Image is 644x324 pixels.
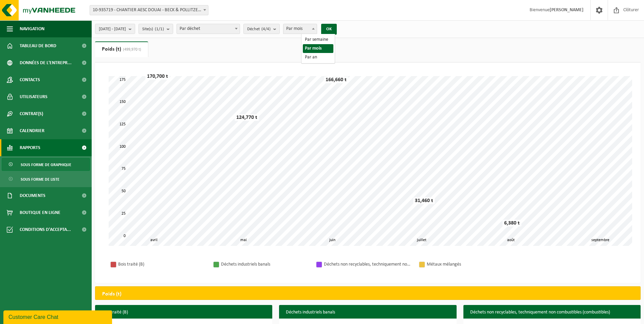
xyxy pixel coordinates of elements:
strong: [PERSON_NAME] [550,7,584,13]
span: Par déchet [177,24,240,34]
span: Calendrier [20,122,44,139]
span: Rapports [20,139,40,156]
span: Site(s) [142,24,164,34]
span: Sous forme de graphique [21,158,71,171]
button: Déchet(4/4) [243,24,280,34]
span: Boutique en ligne [20,204,60,221]
div: 166,660 t [324,76,348,83]
span: Sous forme de liste [21,173,59,186]
li: Par semaine [303,35,333,44]
span: 10-935719 - CHANTIER AESC DOUAI - BECK & POLLITZER - LAMBRES LEZ DOUAI [90,5,208,15]
h3: Déchets non recyclables, techniquement non combustibles (combustibles) [463,305,641,320]
span: Contacts [20,71,40,88]
div: Déchets industriels banals [221,260,309,269]
a: Sous forme de graphique [2,158,90,171]
button: [DATE] - [DATE] [95,24,135,34]
span: Navigation [20,20,44,37]
div: 170,700 t [145,73,170,80]
a: Poids (t) [95,41,148,57]
span: (499,970 t) [121,48,141,52]
span: Tableau de bord [20,37,56,54]
span: 10-935719 - CHANTIER AESC DOUAI - BECK & POLLITZER - LAMBRES LEZ DOUAI [90,5,208,15]
button: OK [321,24,337,35]
div: 6,380 t [502,220,521,227]
div: Métaux mélangés [427,260,515,269]
iframe: chat widget [3,309,113,324]
span: Déchet [247,24,271,34]
li: Par mois [303,44,333,53]
span: Documents [20,187,45,204]
span: Par mois [283,24,317,34]
li: Par an [303,53,333,62]
span: Conditions d'accepta... [20,221,71,238]
span: Par déchet [177,24,240,34]
h3: Déchets industriels banals [279,305,456,320]
count: (4/4) [261,27,271,31]
span: [DATE] - [DATE] [99,24,126,34]
h3: Bois traité (B) [95,305,272,320]
span: Contrat(s) [20,105,43,122]
span: Utilisateurs [20,88,48,105]
h2: Poids (t) [95,287,128,302]
div: Bois traité (B) [118,260,206,269]
div: 124,770 t [235,114,259,121]
div: Déchets non recyclables, techniquement non combustibles (combustibles) [324,260,412,269]
count: (1/1) [155,27,164,31]
div: 31,460 t [413,197,435,204]
span: Par mois [283,24,317,34]
button: Site(s)(1/1) [139,24,173,34]
a: Sous forme de liste [2,173,90,185]
span: Données de l'entrepr... [20,54,72,71]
